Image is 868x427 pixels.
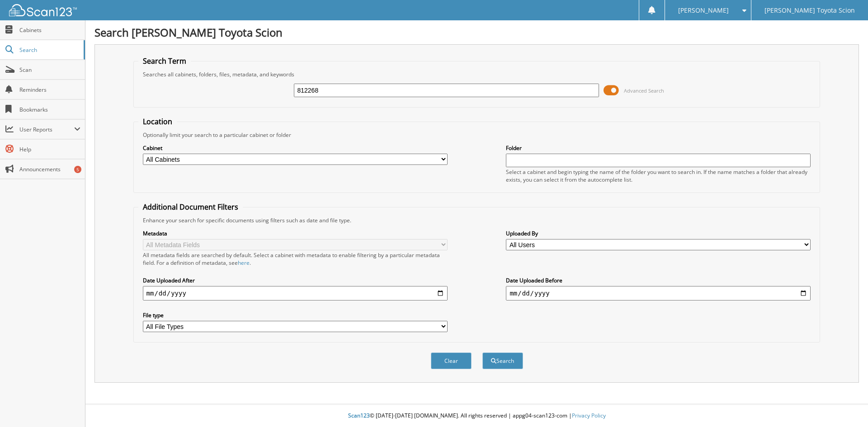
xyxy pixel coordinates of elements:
[572,412,606,419] a: Privacy Policy
[138,131,816,139] div: Optionally limit your search to a particular cabinet or folder
[678,8,729,13] span: [PERSON_NAME]
[19,26,80,34] span: Cabinets
[19,165,80,173] span: Announcements
[506,277,811,284] label: Date Uploaded Before
[85,405,868,427] div: © [DATE]-[DATE] [DOMAIN_NAME]. All rights reserved | appg04-scan123-com |
[19,126,74,133] span: User Reports
[506,286,811,300] input: end
[143,251,448,267] div: All metadata fields are searched by default. Select a cabinet with metadata to enable filtering b...
[138,216,816,224] div: Enhance your search for specific documents using filters such as date and file type.
[19,66,80,74] span: Scan
[74,166,81,173] div: 5
[143,277,448,284] label: Date Uploaded After
[624,87,664,94] span: Advanced Search
[506,168,811,183] div: Select a cabinet and begin typing the name of the folder you want to search in. If the name match...
[19,46,79,54] span: Search
[431,352,472,369] button: Clear
[143,144,448,152] label: Cabinet
[19,86,80,94] span: Reminders
[482,352,523,369] button: Search
[143,286,448,300] input: start
[138,70,816,78] div: Searches all cabinets, folders, files, metadata, and keywords
[238,259,250,267] a: here
[138,202,243,212] legend: Additional Document Filters
[764,8,855,13] span: [PERSON_NAME] Toyota Scion
[9,4,77,16] img: scan123-logo-white.svg
[506,230,811,237] label: Uploaded By
[19,145,80,153] span: Help
[143,311,448,319] label: File type
[823,384,868,427] iframe: Chat Widget
[348,412,370,419] span: Scan123
[138,117,177,127] legend: Location
[94,25,859,40] h1: Search [PERSON_NAME] Toyota Scion
[19,106,80,113] span: Bookmarks
[506,144,811,152] label: Folder
[138,56,191,66] legend: Search Term
[143,230,448,237] label: Metadata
